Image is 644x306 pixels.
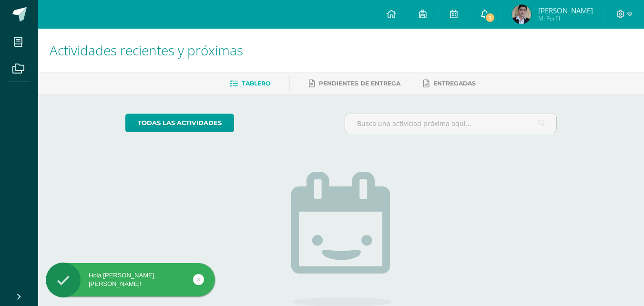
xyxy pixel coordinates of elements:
[230,76,270,91] a: Tablero
[319,80,400,87] span: Pendientes de entrega
[345,114,556,133] input: Busca una actividad próxima aquí...
[512,5,531,24] img: 0e897e71f3e6f6ea8e502af4794bf57e.png
[433,80,476,87] span: Entregadas
[538,14,593,22] span: Mi Perfil
[125,114,234,132] a: todas las Actividades
[46,271,215,288] div: Hola [PERSON_NAME], [PERSON_NAME]!
[50,41,243,59] span: Actividades recientes y próximas
[423,76,476,91] a: Entregadas
[485,12,495,23] span: 1
[538,6,593,15] span: [PERSON_NAME]
[242,80,270,87] span: Tablero
[309,76,400,91] a: Pendientes de entrega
